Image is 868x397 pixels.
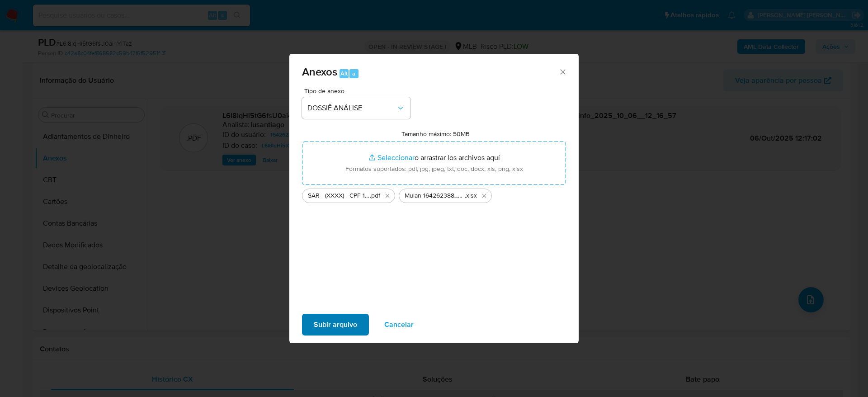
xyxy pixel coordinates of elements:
button: Subir arquivo [302,314,369,336]
span: SAR - (XXXX) - CPF 10726700622 - [PERSON_NAME] [308,191,370,200]
span: Tipo de anexo [304,88,413,94]
button: DOSSIÊ ANÁLISE [302,97,410,119]
span: Subir arquivo [314,315,357,335]
span: Anexos [302,64,337,80]
button: Eliminar Mulan 164262388_2025_10_06_06_03_27.xlsx [479,190,490,201]
span: a [352,69,355,78]
button: Cerrar [558,67,566,76]
button: Eliminar SAR - (XXXX) - CPF 10726700622 - VINICIUS RODRIGUES COSTA.pdf [382,190,393,201]
span: Cancelar [384,315,414,335]
span: .pdf [370,191,380,200]
button: Cancelar [373,314,425,336]
span: Mulan 164262388_2025_10_06_06_03_27 [405,191,465,200]
ul: Archivos seleccionados [302,185,566,203]
span: Alt [340,69,348,78]
label: Tamanho máximo: 50MB [401,130,470,138]
span: DOSSIÊ ANÁLISE [307,104,396,113]
span: .xlsx [465,191,477,200]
